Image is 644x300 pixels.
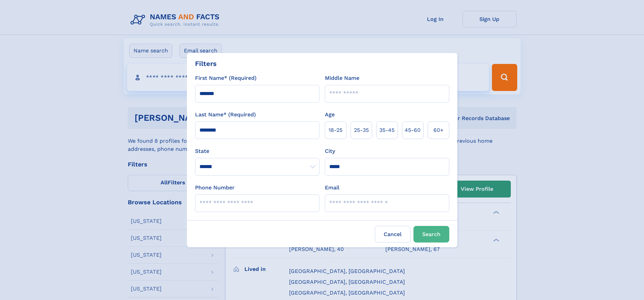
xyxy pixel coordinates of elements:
[195,74,257,82] label: First Name* (Required)
[195,147,319,155] label: State
[354,126,369,134] span: 25‑35
[329,126,342,134] span: 18‑25
[375,226,411,243] label: Cancel
[325,184,339,192] label: Email
[195,59,217,69] div: Filters
[433,126,444,134] span: 60+
[325,111,335,119] label: Age
[413,226,449,243] button: Search
[379,126,395,134] span: 35‑45
[195,184,235,192] label: Phone Number
[195,111,256,119] label: Last Name* (Required)
[325,147,335,155] label: City
[405,126,421,134] span: 45‑60
[325,74,359,82] label: Middle Name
